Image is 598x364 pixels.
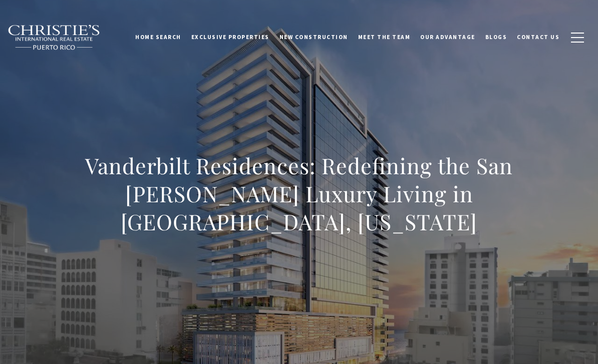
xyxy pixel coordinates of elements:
a: Meet the Team [353,25,416,50]
span: Contact Us [517,34,559,41]
a: New Construction [274,25,353,50]
span: New Construction [279,34,348,41]
a: Blogs [480,25,512,50]
a: Exclusive Properties [186,25,274,50]
a: Home Search [130,25,186,50]
span: Blogs [485,34,507,41]
h1: Vanderbilt Residences: Redefining the San [PERSON_NAME] Luxury Living in [GEOGRAPHIC_DATA], [US_S... [78,152,520,236]
span: Exclusive Properties [191,34,269,41]
img: Christie's International Real Estate black text logo [8,25,101,51]
span: Our Advantage [420,34,475,41]
a: Our Advantage [415,25,480,50]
